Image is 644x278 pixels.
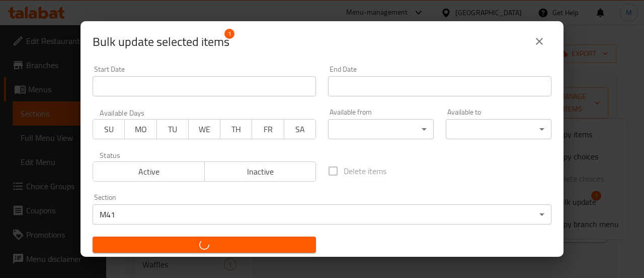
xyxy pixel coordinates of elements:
[252,119,284,139] button: FR
[193,122,216,137] span: WE
[209,164,312,179] span: Inactive
[188,119,220,139] button: WE
[527,29,551,53] button: close
[224,29,234,39] span: 1
[97,122,121,137] span: SU
[204,161,316,182] button: Inactive
[284,119,316,139] button: SA
[93,161,205,182] button: Active
[156,119,189,139] button: TU
[344,165,386,177] span: Delete items
[97,164,201,179] span: Active
[161,122,185,137] span: TU
[328,119,434,139] div: ​
[220,119,252,139] button: TH
[446,119,551,139] div: ​
[129,122,152,137] span: MO
[288,122,312,137] span: SA
[93,204,551,225] div: M41
[93,34,229,50] span: Bulk update selected items
[256,122,280,137] span: FR
[124,119,156,139] button: MO
[224,122,248,137] span: TH
[93,119,125,139] button: SU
